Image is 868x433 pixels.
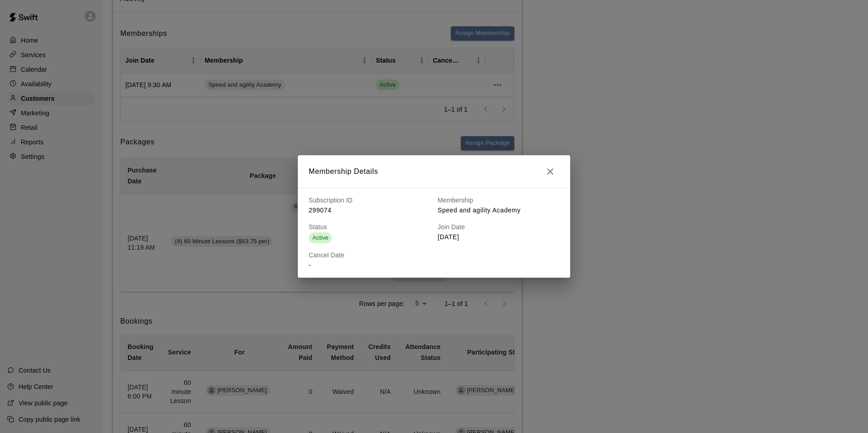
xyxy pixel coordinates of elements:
p: [DATE] [438,232,559,242]
h6: Membership Details [309,166,378,177]
h6: Subscription ID [309,196,430,206]
h6: Join Date [438,222,559,232]
h6: Status [309,222,430,232]
p: Speed and agility Academy [438,206,559,215]
h6: Cancel Date [309,251,430,261]
span: Active [309,234,332,241]
h6: Membership [438,196,559,206]
p: 299074 [309,206,430,215]
p: - [309,261,430,270]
